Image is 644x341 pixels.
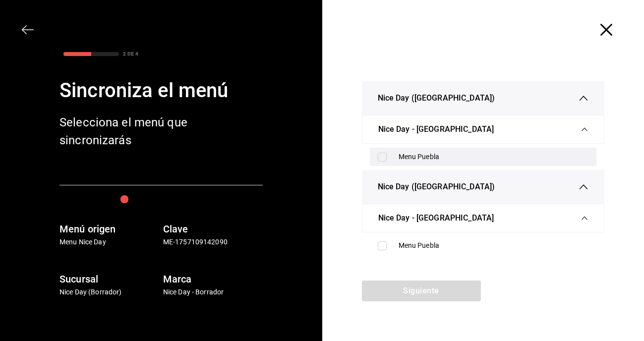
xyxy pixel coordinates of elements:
[163,271,263,287] h6: Marca
[378,123,494,135] span: Nice Day - [GEOGRAPHIC_DATA]
[378,181,495,193] span: Nice Day ([GEOGRAPHIC_DATA])
[59,114,218,149] div: Selecciona el menú que sincronizarás
[163,237,263,247] p: ME-1757109142090
[399,152,589,162] div: Menu Puebla
[123,50,138,57] div: 2 DE 4
[59,237,159,247] p: Menu Nice Day
[59,271,159,287] h6: Sucursal
[59,221,159,237] h6: Menú origen
[163,287,263,297] p: Nice Day - Borrador
[378,212,494,224] span: Nice Day - [GEOGRAPHIC_DATA]
[59,287,159,297] p: Nice Day (Borrador)
[399,240,589,251] div: Menu Puebla
[59,76,263,106] div: Sincroniza el menú
[163,221,263,237] h6: Clave
[378,92,495,104] span: Nice Day ([GEOGRAPHIC_DATA])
